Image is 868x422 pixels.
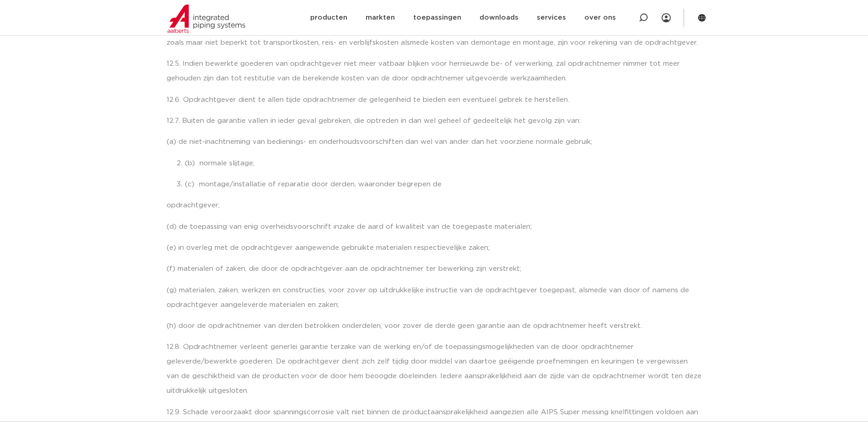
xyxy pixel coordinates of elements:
p: (g) materialen, zaken, werkzen en constructies, voor zover op uitdrukkelijke instructie van de op... [167,283,702,312]
p: (c) montage/installatie of reparatie door derden, waaronder begrepen de [185,177,702,192]
p: (h) door de opdrachtnemer van derden betrokken onderdelen, voor zover de derde geen garantie aan ... [167,319,702,333]
p: (b) normale slijtage; [185,156,702,171]
p: 12.8. Opdrachtnemer verleent generlei garantie terzake van de werking en/of de toepassingsmogelij... [167,340,702,398]
p: opdrachtgever; [167,198,702,213]
p: (d) de toepassing van enig overheidsvoorschrift inzake de aard of kwaliteit van de toegepaste mat... [167,220,702,234]
p: 12.5. Indien bewerkte goederen van opdrachtgever niet meer vatbaar blijken voor hernieuwde be- of... [167,57,702,86]
p: 12.7. Buiten de garantie vallen in ieder geval gebreken, die optreden in dan wel geheel of gedeel... [167,114,702,128]
p: (e) in overleg met de opdrachtgever aangewende gebruikte materialen respectievelijke zaken; [167,241,702,255]
p: 12.6. Opdrachtgever dient te allen tijde opdrachtnemer de gelegenheid te bieden een eventueel geb... [167,93,702,107]
p: (a) de niet-inachtneming van bedienings- en onderhoudsvoorschiften dan wel van ander dan het voor... [167,135,702,149]
p: (f) materialen of zaken, die door de opdrachtgever aan de opdrachtnemer ter bewerking zijn verstr... [167,262,702,276]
